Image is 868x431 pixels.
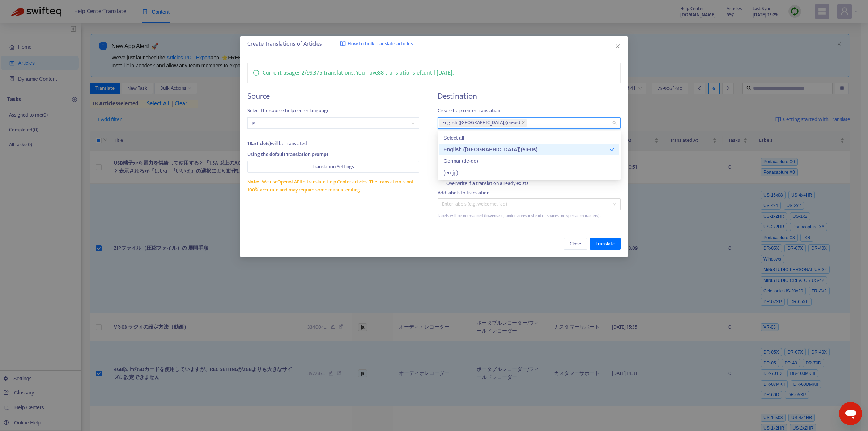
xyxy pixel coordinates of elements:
button: Translation Settings [247,161,419,173]
span: Note: [247,178,259,186]
iframe: メッセージングウィンドウを開くボタン [839,402,862,425]
h4: Source [247,92,419,101]
div: Select all [439,132,619,144]
strong: 18 article(s) [247,139,271,148]
span: Translate [596,240,615,248]
button: Translate [590,238,621,250]
button: Close [614,42,622,50]
span: ja [252,118,415,128]
div: Using the default translation prompt [247,151,419,159]
a: How to bulk translate articles [340,40,413,48]
div: will be translated [247,140,419,148]
div: Add labels to translation [438,189,621,197]
span: Close [570,240,581,248]
span: Select the source help center language [247,107,419,115]
div: German ( de-de ) [443,157,615,165]
a: OpenAI API [277,178,301,186]
span: check [610,147,615,152]
div: We use to translate Help Center articles. The translation is not 100% accurate and may require so... [247,178,419,194]
h4: Destination [438,92,621,101]
div: ( en-jp ) [443,169,615,177]
p: Current usage: 12 / 99.375 translations . You have 88 translations left until [DATE] . [263,68,454,77]
span: info-circle [253,68,259,76]
span: How to bulk translate articles [348,40,413,48]
div: English ([GEOGRAPHIC_DATA]) ( en-us ) [443,145,610,153]
div: Select all [443,134,615,142]
img: image-link [340,41,346,47]
span: Translation Settings [312,163,354,171]
span: Create help center translation [438,107,621,115]
span: English ([GEOGRAPHIC_DATA]) ( en-us ) [442,119,520,127]
span: close [615,43,621,49]
span: close [522,121,525,125]
div: Labels will be normalized (lowercase, underscores instead of spaces, no special characters). [438,212,621,219]
span: Overwrite if a translation already exists [443,179,531,187]
button: Close [564,238,587,250]
div: Create Translations of Articles [247,40,621,48]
